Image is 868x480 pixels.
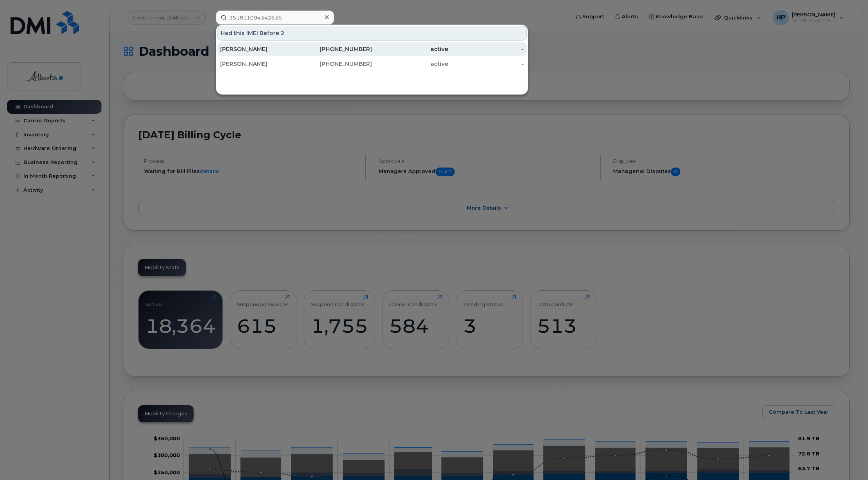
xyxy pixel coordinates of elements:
[372,60,448,68] div: active
[448,60,524,68] div: -
[220,45,296,53] div: [PERSON_NAME]
[281,29,285,37] span: 2
[217,42,527,56] a: [PERSON_NAME][PHONE_NUMBER]active-
[448,45,524,53] div: -
[220,60,296,68] div: [PERSON_NAME]
[296,60,372,68] div: [PHONE_NUMBER]
[296,45,372,53] div: [PHONE_NUMBER]
[217,57,527,71] a: [PERSON_NAME][PHONE_NUMBER]active-
[217,26,527,41] div: Had this IMEI Before
[372,45,448,53] div: active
